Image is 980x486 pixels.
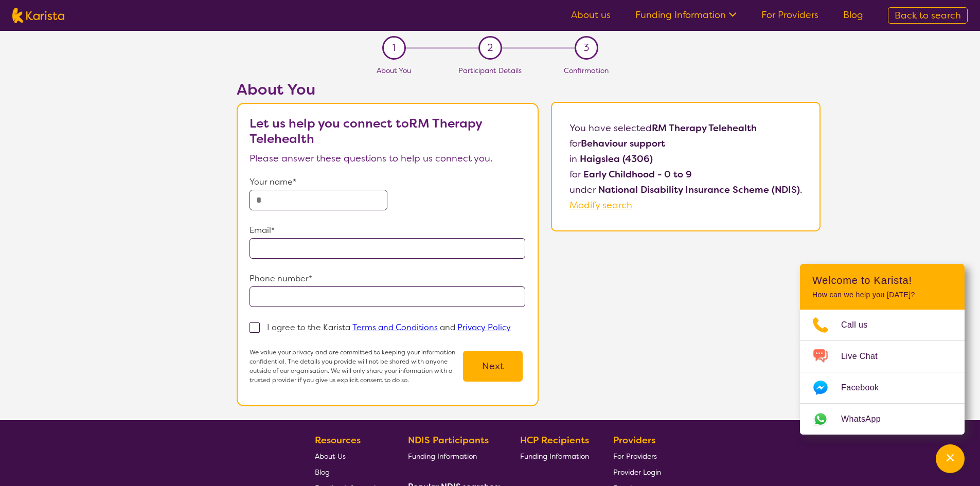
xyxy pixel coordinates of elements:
[888,7,968,24] a: Back to search
[250,348,460,385] p: We value your privacy and are committed to keeping your information confidential. The details you...
[408,434,489,446] b: NDIS Participants
[267,322,511,333] p: I agree to the Karista and
[583,40,589,56] span: 3
[613,434,655,446] b: Providers
[613,452,657,461] span: For Providers
[250,115,482,147] b: Let us help you connect to RM Therapy Telehealth
[520,434,589,446] b: HCP Recipients
[843,9,863,21] a: Blog
[237,80,539,99] h2: About You
[895,9,961,22] span: Back to search
[841,380,891,395] span: Facebook
[569,120,802,213] p: You have selected
[487,40,493,56] span: 2
[936,444,965,473] button: Channel Menu
[315,434,361,446] b: Resources
[841,349,890,364] span: Live Chat
[613,464,661,480] a: Provider Login
[581,137,665,150] b: Behaviour support
[613,467,661,477] span: Provider Login
[613,448,661,464] a: For Providers
[250,223,525,238] p: Email*
[250,151,525,166] p: Please answer these questions to help us connect you.
[812,291,952,299] p: How can we help you [DATE]?
[569,199,632,211] a: Modify search
[800,404,965,435] a: Web link opens in a new tab.
[598,184,800,196] b: National Disability Insurance Scheme (NDIS)
[392,40,396,56] span: 1
[457,322,511,333] a: Privacy Policy
[315,467,330,477] span: Blog
[761,9,818,21] a: For Providers
[800,264,965,435] div: Channel Menu
[458,66,522,75] span: Participant Details
[564,66,609,75] span: Confirmation
[580,153,653,165] b: Haigslea (4306)
[520,448,589,464] a: Funding Information
[352,322,438,333] a: Terms and Conditions
[569,151,802,167] p: in
[571,9,611,21] a: About us
[408,452,477,461] span: Funding Information
[315,452,346,461] span: About Us
[463,351,523,382] button: Next
[800,310,965,435] ul: Choose channel
[812,274,952,286] h2: Welcome to Karista!
[520,452,589,461] span: Funding Information
[408,448,496,464] a: Funding Information
[250,174,525,190] p: Your name*
[250,271,525,286] p: Phone number*
[315,464,384,480] a: Blog
[315,448,384,464] a: About Us
[841,411,893,427] span: WhatsApp
[569,136,802,151] p: for
[841,317,880,333] span: Call us
[569,167,802,182] p: for
[569,182,802,197] p: under .
[583,168,692,181] b: Early Childhood - 0 to 9
[635,9,737,21] a: Funding Information
[652,122,757,134] b: RM Therapy Telehealth
[12,8,64,23] img: Karista logo
[377,66,411,75] span: About You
